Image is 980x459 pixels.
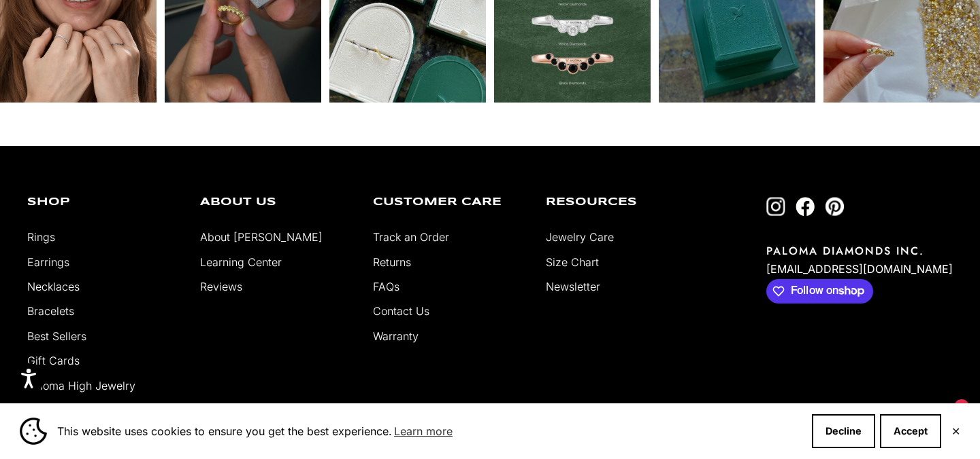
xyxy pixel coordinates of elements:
img: Cookie banner [20,418,47,445]
a: Track an Order [373,230,449,244]
a: Reviews [200,280,242,293]
a: Earrings [27,255,69,269]
p: About Us [200,197,353,208]
a: Follow on Pinterest [825,197,844,216]
a: Paloma High Jewelry [27,379,135,392]
a: Gift Cards [27,354,80,367]
a: Follow on Facebook [796,197,815,216]
button: Decline [812,414,875,448]
a: Bracelets [27,304,74,318]
a: Contact Us [373,304,429,318]
a: Size Chart [546,255,599,269]
a: Learn more [392,421,455,441]
p: Shop [27,197,180,208]
a: About [PERSON_NAME] [200,230,323,244]
a: Jewelry Care [546,230,614,244]
a: Warranty [373,329,419,343]
p: Resources [546,197,698,208]
p: [EMAIL_ADDRESS][DOMAIN_NAME] [766,259,953,279]
a: Returns [373,255,411,269]
button: Accept [880,414,941,448]
a: Follow on Instagram [766,197,785,216]
button: Close [951,427,960,435]
p: Customer Care [373,197,525,208]
a: Best Sellers [27,329,86,343]
p: PALOMA DIAMONDS INC. [766,243,953,259]
a: Necklaces [27,280,80,293]
span: This website uses cookies to ensure you get the best experience. [57,421,801,441]
a: FAQs [373,280,399,293]
a: Newsletter [546,280,600,293]
a: Learning Center [200,255,282,269]
a: Rings [27,230,55,244]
